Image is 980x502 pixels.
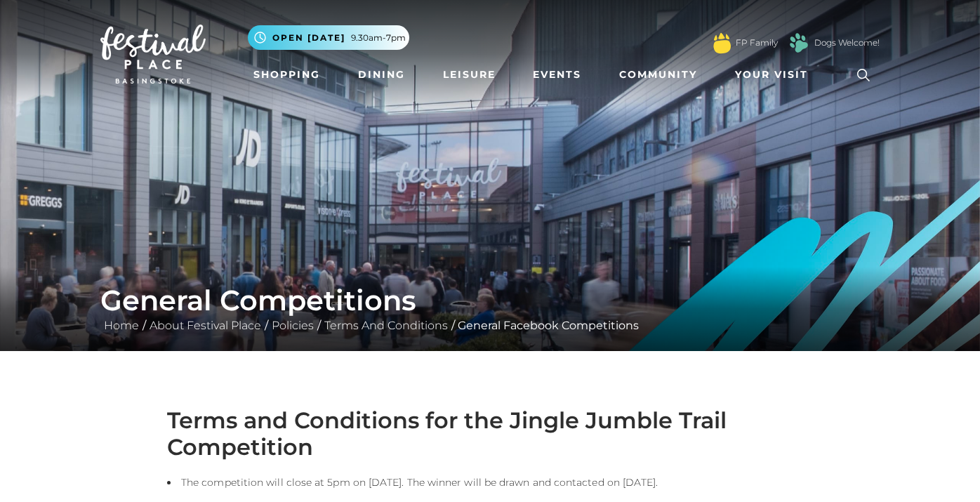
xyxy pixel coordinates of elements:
h2: Terms and Conditions for the Jingle Jumble Trail Competition [167,407,813,461]
a: Dining [352,62,411,88]
div: / / / / General Facebook Competitions [90,284,890,334]
a: Dogs Welcome! [814,37,880,49]
a: Terms And Conditions [321,319,451,332]
span: Open [DATE] [272,32,345,44]
a: FP Family [736,37,778,49]
a: Leisure [437,62,501,88]
a: Policies [268,319,317,332]
img: Festival Place Logo [100,25,206,84]
a: Shopping [248,62,326,88]
a: Events [527,62,587,88]
a: Community [614,62,703,88]
span: 9.30am-7pm [351,32,406,44]
span: Your Visit [735,67,808,82]
h1: General Competitions [100,284,880,317]
a: Your Visit [729,62,821,88]
a: About Festival Place [146,319,265,332]
button: Open [DATE] 9.30am-7pm [248,25,409,50]
li: The competition will close at 5pm on [DATE]. The winner will be drawn and contacted on [DATE]. [167,475,813,491]
a: Home [100,319,143,332]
